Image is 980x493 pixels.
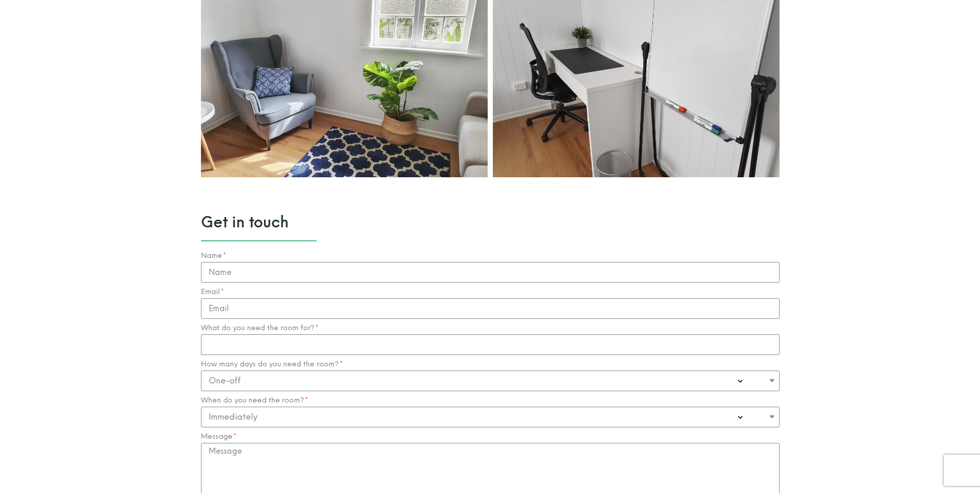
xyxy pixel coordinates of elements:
[201,213,780,231] span: Get in touch
[201,288,224,296] label: Email
[201,252,226,260] label: Name
[201,324,319,332] label: What do you need the room for?
[201,262,780,283] input: Name
[201,298,780,319] input: Email
[201,360,343,368] label: How many days do you need the room?
[201,396,308,405] label: When do you need the room?
[201,433,237,441] label: Message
